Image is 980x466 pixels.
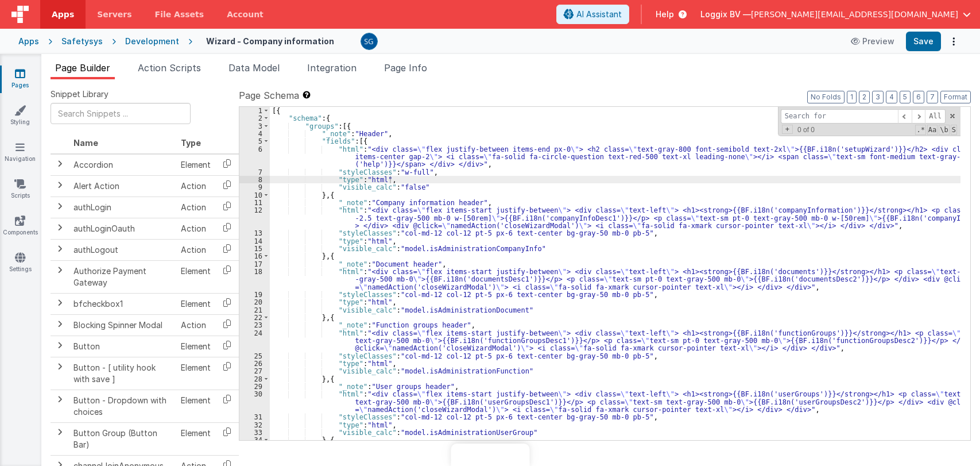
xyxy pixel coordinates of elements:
[181,138,201,148] span: Type
[239,260,270,268] div: 17
[556,5,629,24] button: AI Assistant
[946,33,962,49] button: Options
[69,336,176,357] td: Button
[844,32,901,51] button: Preview
[176,314,215,336] td: Action
[239,199,270,206] div: 11
[69,293,176,314] td: bfcheckbox1
[239,268,270,291] div: 18
[176,239,215,260] td: Action
[176,336,215,357] td: Element
[793,126,819,134] span: 0 of 0
[915,125,925,135] span: RegExp Search
[228,62,280,74] span: Data Model
[138,62,201,74] span: Action Scripts
[69,260,176,293] td: Authorize Payment Gateway
[886,91,897,103] button: 4
[239,88,299,102] span: Page Schema
[69,239,176,260] td: authLogout
[576,9,622,20] span: AI Assistant
[925,109,946,124] span: Alt-Enter
[55,62,110,74] span: Page Builder
[239,314,270,321] div: 22
[239,191,270,199] div: 10
[239,429,270,436] div: 33
[239,237,270,245] div: 14
[239,137,270,145] div: 5
[239,329,270,352] div: 24
[125,36,179,47] div: Development
[176,154,215,176] td: Element
[176,357,215,390] td: Element
[69,218,176,239] td: authLoginOauth
[239,383,270,390] div: 29
[239,168,270,176] div: 7
[239,183,270,191] div: 9
[307,62,357,74] span: Integration
[951,125,957,135] span: Search In Selection
[361,33,377,49] img: 385c22c1e7ebf23f884cbf6fb2c72b80
[782,125,793,134] span: Toggel Replace mode
[807,91,845,103] button: No Folds
[700,9,751,20] span: Loggix BV —
[939,125,949,135] span: Whole Word Search
[18,36,39,47] div: Apps
[69,154,176,176] td: Accordion
[927,91,938,103] button: 7
[51,103,191,124] input: Search Snippets ...
[69,175,176,197] td: Alert Action
[239,130,270,137] div: 4
[913,91,924,103] button: 6
[239,176,270,183] div: 8
[239,360,270,367] div: 26
[239,107,270,114] div: 1
[900,91,911,103] button: 5
[176,422,215,455] td: Element
[69,197,176,218] td: authLogin
[239,252,270,260] div: 16
[155,9,204,20] span: File Assets
[239,321,270,329] div: 23
[847,91,857,103] button: 1
[176,197,215,218] td: Action
[51,88,109,100] span: Snippet Library
[700,9,971,20] button: Loggix BV — [PERSON_NAME][EMAIL_ADDRESS][DOMAIN_NAME]
[239,145,270,168] div: 6
[239,122,270,130] div: 3
[73,138,98,148] span: Name
[906,32,941,51] button: Save
[176,175,215,197] td: Action
[239,245,270,252] div: 15
[239,390,270,413] div: 30
[52,9,74,20] span: Apps
[927,125,938,135] span: CaseSensitive Search
[239,291,270,298] div: 19
[239,352,270,360] div: 25
[384,62,427,74] span: Page Info
[176,293,215,314] td: Element
[69,357,176,390] td: Button - [ utility hook with save ]
[940,91,971,103] button: Format
[239,375,270,383] div: 28
[239,206,270,229] div: 12
[239,298,270,306] div: 20
[239,114,270,122] div: 2
[176,260,215,293] td: Element
[61,36,103,47] div: Safetysys
[656,9,674,20] span: Help
[239,413,270,421] div: 31
[781,109,898,124] input: Search for
[859,91,870,103] button: 2
[69,422,176,455] td: Button Group (Button Bar)
[239,421,270,429] div: 32
[751,9,958,20] span: [PERSON_NAME][EMAIL_ADDRESS][DOMAIN_NAME]
[176,218,215,239] td: Action
[97,9,131,20] span: Servers
[206,37,334,45] h4: Wizard - Company information
[239,229,270,237] div: 13
[872,91,884,103] button: 3
[239,306,270,314] div: 21
[69,390,176,422] td: Button - Dropdown with choices
[239,436,270,444] div: 34
[176,390,215,422] td: Element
